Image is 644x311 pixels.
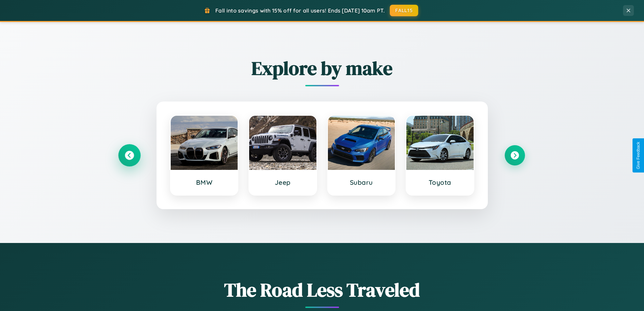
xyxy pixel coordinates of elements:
[636,142,641,169] div: Give Feedback
[215,7,385,14] span: Fall into savings with 15% off for all users! Ends [DATE] 10am PT.
[256,178,310,186] h3: Jeep
[390,5,418,16] button: FALL15
[335,178,388,186] h3: Subaru
[177,178,231,186] h3: BMW
[119,277,525,303] h1: The Road Less Traveled
[413,178,467,186] h3: Toyota
[119,55,525,81] h2: Explore by make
